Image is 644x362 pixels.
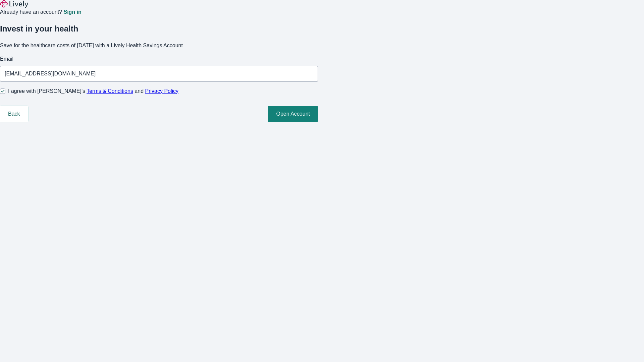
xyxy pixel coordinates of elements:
a: Sign in [63,9,81,15]
a: Privacy Policy [145,88,179,94]
a: Terms & Conditions [87,88,133,94]
span: I agree with [PERSON_NAME]’s and [8,87,178,95]
button: Open Account [268,106,318,122]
